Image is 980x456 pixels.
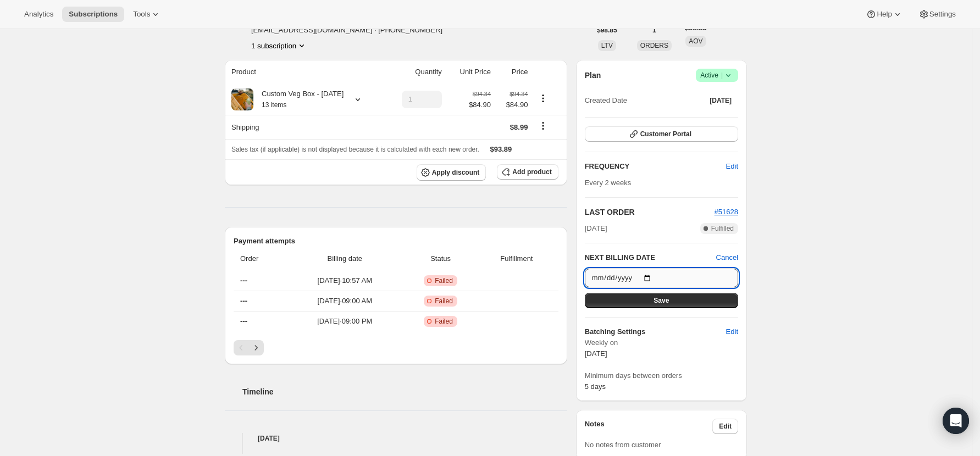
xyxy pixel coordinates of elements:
span: LTV [601,42,613,49]
span: $8.99 [510,123,528,131]
span: AOV [689,37,702,45]
h2: FREQUENCY [585,161,726,172]
h4: [DATE] [225,433,567,444]
button: Subscriptions [62,7,124,22]
a: #51628 [715,208,738,216]
span: Edit [719,422,732,431]
span: [DATE] [585,223,607,234]
span: --- [240,317,247,325]
span: Analytics [24,10,53,19]
small: 13 items [262,101,286,109]
button: Help [859,7,909,22]
h2: Timeline [242,386,567,397]
span: Status [406,253,475,264]
img: product img [231,88,253,110]
span: --- [240,276,247,285]
button: Tools [126,7,168,22]
div: Custom Veg Box - [DATE] [253,88,344,110]
span: Sales tax (if applicable) is not displayed because it is calculated with each new order. [231,146,479,153]
h6: Batching Settings [585,326,726,337]
button: Settings [912,7,962,22]
span: 1 [652,26,656,35]
th: Quantity [384,60,445,84]
h2: NEXT BILLING DATE [585,252,716,263]
button: Cancel [716,252,738,263]
button: Edit [712,419,738,434]
span: Fulfilled [711,224,734,233]
span: $84.90 [469,99,491,110]
span: Edit [726,161,738,172]
span: Fulfillment [481,253,552,264]
span: Created Date [585,95,627,106]
button: $98.85 [590,23,624,38]
small: $94.34 [510,91,528,97]
button: Apply discount [417,164,486,181]
button: Shipping actions [534,120,552,132]
span: Help [877,10,892,19]
span: Subscriptions [69,10,118,19]
button: [DATE] [703,93,738,108]
span: --- [240,297,247,305]
button: Add product [497,164,558,180]
span: Customer Portal [640,130,691,138]
span: [DATE] [710,96,732,105]
span: Edit [726,326,738,337]
span: $93.89 [490,145,512,153]
span: [EMAIL_ADDRESS][DOMAIN_NAME] · [PHONE_NUMBER] [251,25,452,36]
span: 5 days [585,382,606,391]
span: Failed [435,317,453,326]
span: Billing date [290,253,400,264]
span: Apply discount [432,168,480,177]
span: Active [700,70,734,81]
span: [DATE] · 09:00 AM [290,296,400,307]
span: [DATE] [585,349,607,358]
span: $84.90 [497,99,528,110]
span: Save [654,296,669,305]
span: $98.85 [597,26,617,35]
h2: Plan [585,70,601,81]
span: | [721,71,723,80]
th: Order [234,247,287,271]
button: Product actions [251,40,307,51]
div: Open Intercom Messenger [943,408,969,434]
button: Customer Portal [585,126,738,142]
nav: Pagination [234,340,558,355]
span: Add product [512,168,551,176]
span: Every 2 weeks [585,179,632,187]
span: ORDERS [640,42,668,49]
span: Failed [435,297,453,305]
h3: Notes [585,419,713,434]
span: No notes from customer [585,441,661,449]
small: $94.34 [473,91,491,97]
h2: Payment attempts [234,236,558,247]
button: 1 [646,23,663,38]
button: #51628 [715,207,738,218]
span: [DATE] · 10:57 AM [290,275,400,286]
button: Edit [719,158,745,175]
h2: LAST ORDER [585,207,715,218]
button: Product actions [534,92,552,104]
span: Failed [435,276,453,285]
th: Product [225,60,384,84]
button: Edit [719,323,745,341]
th: Unit Price [445,60,494,84]
span: Tools [133,10,150,19]
span: [DATE] · 09:00 PM [290,316,400,327]
button: Analytics [18,7,60,22]
button: Save [585,293,738,308]
span: Weekly on [585,337,738,348]
th: Price [494,60,531,84]
button: Next [248,340,264,355]
span: Settings [929,10,956,19]
span: Minimum days between orders [585,370,738,381]
th: Shipping [225,115,384,139]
